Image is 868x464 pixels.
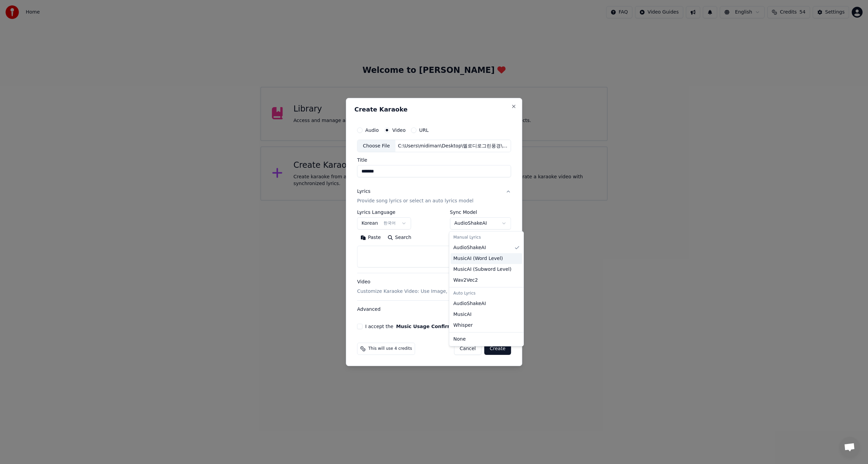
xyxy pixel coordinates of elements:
[453,322,473,329] span: Whisper
[453,277,478,284] span: Wav2Vec2
[453,244,486,251] span: AudioShakeAI
[453,266,511,273] span: MusicAI ( Subword Level )
[451,233,522,242] div: Manual Lyrics
[453,336,466,343] span: None
[453,311,472,318] span: MusicAI
[451,289,522,298] div: Auto Lyrics
[453,300,486,307] span: AudioShakeAI
[453,255,503,262] span: MusicAI ( Word Level )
